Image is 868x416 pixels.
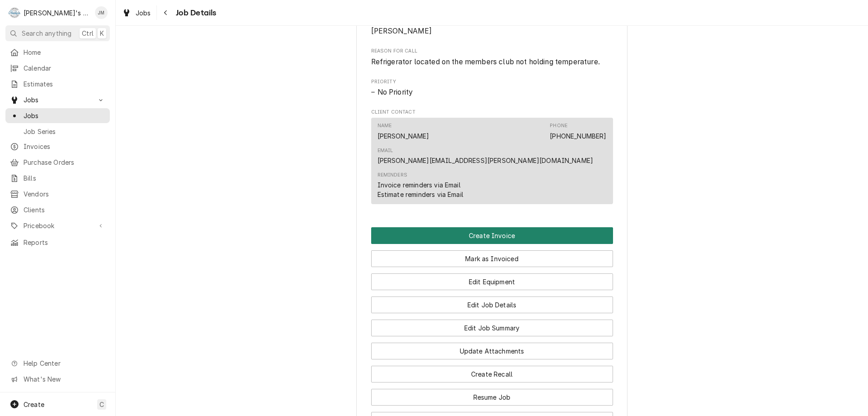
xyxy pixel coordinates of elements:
span: [PERSON_NAME] [371,27,432,35]
div: Contact [371,118,613,204]
div: Client Contact [371,109,613,208]
a: Clients [5,202,110,217]
span: Reports [24,238,105,247]
a: Go to Jobs [5,92,110,107]
span: Estimates [24,79,105,89]
span: Search anything [22,29,71,38]
span: Pricebook [24,221,92,230]
div: JM [95,6,108,19]
span: Priority [371,78,613,86]
span: Home [24,48,105,57]
a: [PERSON_NAME][EMAIL_ADDRESS][PERSON_NAME][DOMAIN_NAME] [377,157,594,164]
button: Resume Job [371,389,613,406]
div: Estimate reminders via Email [377,190,463,199]
a: [PHONE_NUMBER] [550,132,606,140]
a: Bills [5,171,110,186]
button: Search anythingCtrlK [5,25,110,41]
div: Button Group Row [371,313,613,336]
span: Bills [24,173,105,183]
div: Phone [550,122,567,129]
div: R [8,6,21,19]
a: Go to What's New [5,372,110,387]
span: Jobs [24,111,105,120]
div: Rudy's Commercial Refrigeration's Avatar [8,6,21,19]
span: C [99,400,104,409]
div: [PERSON_NAME]'s Commercial Refrigeration [24,8,90,18]
div: Button Group Row [371,267,613,290]
div: No Priority [371,87,613,98]
div: Phone [550,122,606,140]
div: Button Group Row [371,227,613,244]
button: Navigate back [159,5,173,20]
button: Edit Equipment [371,273,613,290]
span: What's New [24,374,104,384]
span: Reason For Call [371,48,613,55]
span: Clients [24,205,105,215]
a: Invoices [5,139,110,154]
a: Jobs [5,108,110,123]
span: Create [24,401,44,408]
div: Priority [371,78,613,98]
span: Reason For Call [371,57,613,67]
div: Assigned Technician(s) [371,17,613,37]
button: Update Attachments [371,343,613,359]
span: Priority [371,87,613,98]
div: Button Group Row [371,244,613,267]
div: Reminders [377,172,407,179]
div: Jim McIntyre's Avatar [95,6,108,19]
a: Jobs [118,5,155,20]
span: Job Details [173,7,217,19]
button: Edit Job Details [371,296,613,313]
button: Edit Job Summary [371,320,613,336]
a: Go to Pricebook [5,218,110,233]
a: Estimates [5,77,110,91]
span: Vendors [24,189,105,199]
span: Refrigerator located on the members club not holding temperature. [371,57,600,66]
span: Client Contact [371,109,613,116]
div: Button Group Row [371,290,613,313]
span: Job Series [24,127,105,136]
a: Go to Help Center [5,356,110,371]
div: Button Group Row [371,359,613,383]
div: Button Group Row [371,383,613,406]
div: Client Contact List [371,118,613,208]
a: Vendors [5,186,110,201]
span: Calendar [24,63,105,73]
button: Mark as Invoiced [371,250,613,267]
span: Help Center [24,359,104,368]
span: Jobs [24,95,92,105]
span: Jobs [136,8,151,18]
div: [PERSON_NAME] [377,131,429,141]
a: Calendar [5,61,110,76]
span: Ctrl [82,29,94,38]
a: Purchase Orders [5,155,110,170]
button: Create Recall [371,366,613,383]
a: Reports [5,235,110,250]
button: Create Invoice [371,227,613,244]
span: Purchase Orders [24,158,105,167]
div: Email [377,147,594,165]
span: K [100,29,104,38]
div: Name [377,122,392,129]
div: Reminders [377,172,463,199]
a: Home [5,45,110,60]
div: Name [377,122,429,140]
span: Invoices [24,142,105,151]
div: Reason For Call [371,48,613,67]
div: Email [377,147,393,154]
a: Job Series [5,124,110,139]
span: Assigned Technician(s) [371,26,613,37]
div: Invoice reminders via Email [377,180,461,190]
div: Button Group Row [371,336,613,359]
